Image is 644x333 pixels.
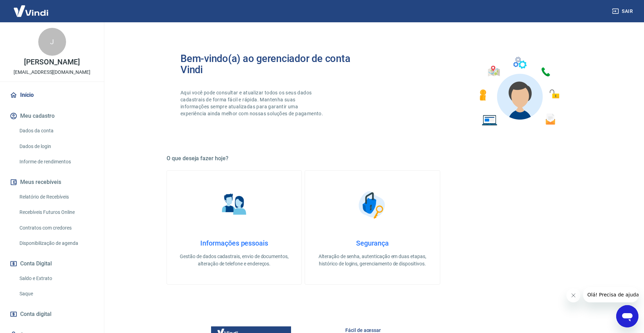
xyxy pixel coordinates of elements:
h4: Informações pessoais [178,239,290,247]
img: Segurança [355,187,390,222]
a: SegurançaSegurançaAlteração de senha, autenticação em duas etapas, histórico de logins, gerenciam... [305,170,440,285]
iframe: Botão para abrir a janela de mensagens [616,305,638,327]
span: Conta digital [20,309,51,319]
a: Informe de rendimentos [17,155,96,169]
h2: Bem-vindo(a) ao gerenciador de conta Vindi [180,53,372,75]
iframe: Mensagem da empresa [583,287,638,302]
a: Relatório de Recebíveis [17,190,96,204]
a: Saque [17,287,96,301]
span: Olá! Precisa de ajuda? [4,5,58,10]
img: Vindi [8,0,54,22]
a: Conta digital [8,307,96,322]
h4: Segurança [316,239,428,247]
p: Aqui você pode consultar e atualizar todos os seus dados cadastrais de forma fácil e rápida. Mant... [180,89,324,117]
h5: O que deseja fazer hoje? [167,155,578,162]
a: Início [8,87,96,103]
a: Disponibilização de agenda [17,236,96,250]
a: Contratos com credores [17,221,96,235]
div: J [38,28,66,56]
p: Alteração de senha, autenticação em duas etapas, histórico de logins, gerenciamento de dispositivos. [316,253,428,268]
p: Gestão de dados cadastrais, envio de documentos, alteração de telefone e endereços. [178,253,290,268]
button: Sair [611,5,636,18]
a: Informações pessoaisInformações pessoaisGestão de dados cadastrais, envio de documentos, alteraçã... [167,170,302,285]
iframe: Fechar mensagem [566,288,580,302]
button: Meus recebíveis [8,175,96,190]
button: Meu cadastro [8,108,96,124]
p: [EMAIL_ADDRESS][DOMAIN_NAME] [14,69,90,76]
p: [PERSON_NAME] [24,59,80,66]
a: Recebíveis Futuros Online [17,205,96,219]
img: Imagem de um avatar masculino com diversos icones exemplificando as funcionalidades do gerenciado... [473,53,564,130]
button: Conta Digital [8,256,96,271]
img: Informações pessoais [217,187,252,222]
a: Saldo e Extrato [17,271,96,286]
a: Dados de login [17,139,96,154]
a: Dados da conta [17,124,96,138]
